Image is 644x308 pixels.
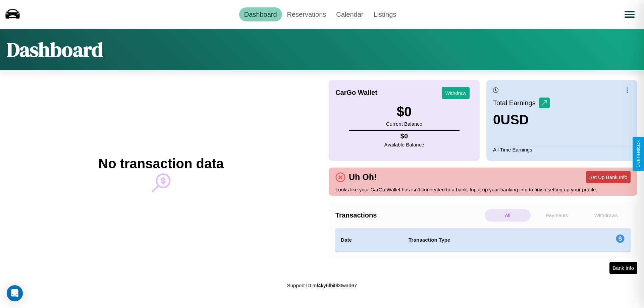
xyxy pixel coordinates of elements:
[620,5,639,24] button: Open menu
[493,97,539,109] p: Total Earnings
[335,89,377,97] h4: CarGo Wallet
[384,140,424,149] p: Available Balance
[493,112,550,127] h3: 0 USD
[583,209,629,222] p: Withdraws
[282,7,331,21] a: Reservations
[335,211,483,219] h4: Transactions
[345,172,380,182] h4: Uh Oh!
[485,209,531,222] p: All
[341,236,398,244] h4: Date
[335,228,631,252] table: simple table
[7,36,103,63] h1: Dashboard
[534,209,580,222] p: Payments
[493,145,631,154] p: All Time Earnings
[609,262,637,274] button: Bank Info
[239,7,282,21] a: Dashboard
[636,140,641,168] div: Give Feedback
[287,281,357,290] p: Support ID: mf4ky6fbi0l3twad67
[586,171,631,183] button: Set Up Bank Info
[386,119,422,128] p: Current Balance
[7,285,23,301] div: Open Intercom Messenger
[442,87,470,99] button: Withdraw
[386,104,422,119] h3: $ 0
[368,7,401,21] a: Listings
[409,236,561,244] h4: Transaction Type
[335,185,631,194] p: Looks like your CarGo Wallet has isn't connected to a bank. Input up your banking info to finish ...
[98,156,223,171] h2: No transaction data
[331,7,368,21] a: Calendar
[384,132,424,140] h4: $ 0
